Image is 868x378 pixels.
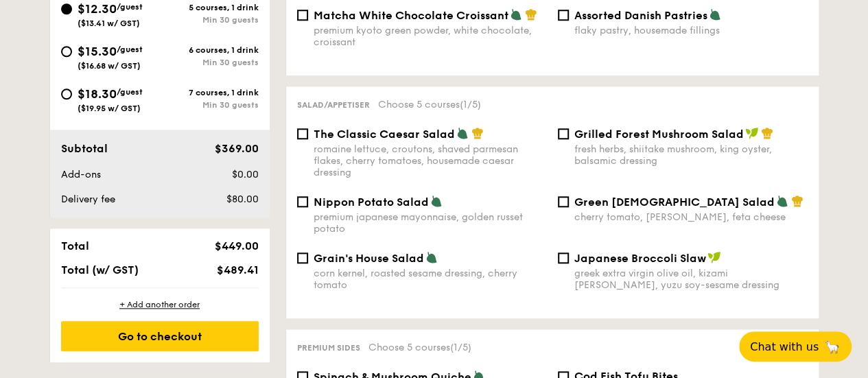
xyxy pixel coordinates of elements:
span: Add-ons [61,169,101,180]
span: ($19.95 w/ GST) [78,104,141,113]
span: $12.30 [78,1,117,16]
span: Matcha White Chocolate Croissant [314,9,508,22]
span: $449.00 [214,239,258,252]
img: icon-vegetarian.fe4039eb.svg [425,251,438,263]
span: (1/5) [460,99,481,110]
div: fresh herbs, shiitake mushroom, king oyster, balsamic dressing [574,143,808,167]
input: Matcha White Chocolate Croissantpremium kyoto green powder, white chocolate, croissant [297,10,308,21]
div: romaine lettuce, croutons, shaved parmesan flakes, cherry tomatoes, housemade caesar dressing [314,143,547,178]
span: (1/5) [450,342,471,353]
span: Japanese Broccoli Slaw [574,252,706,265]
span: Green [DEMOGRAPHIC_DATA] Salad [574,196,775,209]
div: 7 courses, 1 drink [160,88,259,97]
div: + Add another order [61,299,259,310]
span: $489.41 [216,263,258,276]
img: icon-vegan.f8ff3823.svg [745,127,759,139]
div: Min 30 guests [160,15,259,25]
img: icon-vegetarian.fe4039eb.svg [430,195,443,207]
input: Green [DEMOGRAPHIC_DATA] Saladcherry tomato, [PERSON_NAME], feta cheese [558,196,569,207]
img: icon-chef-hat.a58ddaea.svg [791,195,804,207]
span: ($13.41 w/ GST) [78,19,140,28]
div: cherry tomato, [PERSON_NAME], feta cheese [574,211,808,223]
input: Japanese Broccoli Slawgreek extra virgin olive oil, kizami [PERSON_NAME], yuzu soy-sesame dressing [558,252,569,263]
div: Min 30 guests [160,58,259,67]
input: $15.30/guest($16.68 w/ GST)6 courses, 1 drinkMin 30 guests [61,46,72,57]
span: $18.30 [78,86,117,102]
img: icon-vegan.f8ff3823.svg [707,251,721,263]
span: $80.00 [226,193,258,205]
span: Chat with us [750,340,819,353]
span: Premium sides [297,343,360,353]
input: Grilled Forest Mushroom Saladfresh herbs, shiitake mushroom, king oyster, balsamic dressing [558,128,569,139]
div: 5 courses, 1 drink [160,3,259,12]
div: premium kyoto green powder, white chocolate, croissant [314,25,547,48]
div: premium japanese mayonnaise, golden russet potato [314,211,547,235]
button: Chat with us🦙 [739,331,852,362]
input: The Classic Caesar Saladromaine lettuce, croutons, shaved parmesan flakes, cherry tomatoes, house... [297,128,308,139]
input: Grain's House Saladcorn kernel, roasted sesame dressing, cherry tomato [297,252,308,263]
input: $18.30/guest($19.95 w/ GST)7 courses, 1 drinkMin 30 guests [61,88,72,99]
img: icon-vegetarian.fe4039eb.svg [456,127,469,139]
input: $12.30/guest($13.41 w/ GST)5 courses, 1 drinkMin 30 guests [61,3,72,14]
span: /guest [117,45,143,54]
span: Nippon Potato Salad [314,196,429,209]
div: flaky pastry, housemade fillings [574,25,808,36]
span: The Classic Caesar Salad [314,128,455,141]
input: Nippon Potato Saladpremium japanese mayonnaise, golden russet potato [297,196,308,207]
span: Choose 5 courses [378,99,481,110]
div: 6 courses, 1 drink [160,45,259,55]
span: /guest [117,2,143,12]
span: Subtotal [61,142,108,155]
img: icon-vegetarian.fe4039eb.svg [510,8,522,21]
span: Choose 5 courses [368,342,471,353]
span: Delivery fee [61,193,115,205]
span: /guest [117,87,143,97]
img: icon-vegetarian.fe4039eb.svg [709,8,721,21]
span: Total (w/ GST) [61,263,139,276]
input: Assorted Danish Pastriesflaky pastry, housemade fillings [558,10,569,21]
span: Salad/Appetiser [297,100,370,110]
div: Go to checkout [61,321,259,351]
span: $15.30 [78,44,117,59]
span: Grilled Forest Mushroom Salad [574,128,744,141]
div: greek extra virgin olive oil, kizami [PERSON_NAME], yuzu soy-sesame dressing [574,268,808,291]
img: icon-chef-hat.a58ddaea.svg [525,8,537,21]
img: icon-vegetarian.fe4039eb.svg [776,195,788,207]
span: Grain's House Salad [314,252,424,265]
div: Min 30 guests [160,100,259,110]
span: 🦙 [824,339,841,355]
span: $0.00 [231,169,258,180]
span: Total [61,239,89,252]
div: corn kernel, roasted sesame dressing, cherry tomato [314,268,547,291]
span: $369.00 [214,142,258,155]
span: Assorted Danish Pastries [574,9,707,22]
img: icon-chef-hat.a58ddaea.svg [761,127,773,139]
span: ($16.68 w/ GST) [78,61,141,71]
img: icon-chef-hat.a58ddaea.svg [471,127,484,139]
